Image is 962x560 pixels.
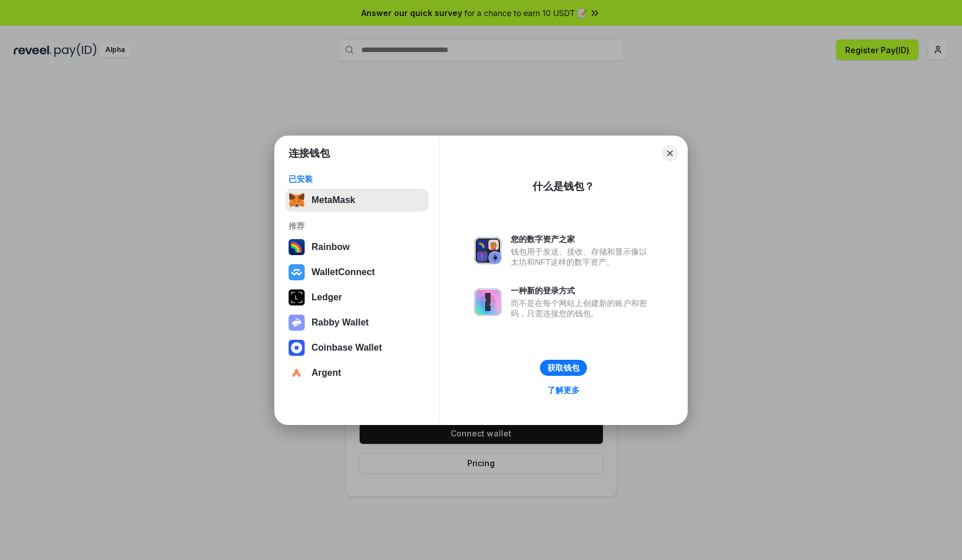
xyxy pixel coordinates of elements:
[312,195,355,205] div: MetaMask
[289,365,305,381] img: svg+xml,%3Csvg%20width%3D%2228%22%20height%3D%2228%22%20viewBox%3D%220%200%2028%2028%22%20fill%3D...
[533,180,594,193] div: 什么是钱包？
[547,363,579,373] div: 获取钱包
[285,362,429,384] button: Argent
[289,192,305,208] img: svg+xml,%3Csvg%20fill%3D%22none%22%20height%3D%2233%22%20viewBox%3D%220%200%2035%2033%22%20width%...
[289,340,305,356] img: svg+xml,%3Csvg%20width%3D%2228%22%20height%3D%2228%22%20viewBox%3D%220%200%2028%2028%22%20fill%3D...
[547,385,579,395] div: 了解更多
[312,343,382,353] div: Coinbase Wallet
[285,286,429,309] button: Ledger
[289,315,305,331] img: svg+xml,%3Csvg%20xmlns%3D%22http%3A%2F%2Fwww.w3.org%2F2000%2Fsvg%22%20fill%3D%22none%22%20viewBox...
[312,368,341,378] div: Argent
[541,383,586,398] a: 了解更多
[312,267,375,277] div: WalletConnect
[312,242,350,252] div: Rainbow
[474,237,502,264] img: svg+xml,%3Csvg%20xmlns%3D%22http%3A%2F%2Fwww.w3.org%2F2000%2Fsvg%22%20fill%3D%22none%22%20viewBox...
[511,247,653,267] div: 钱包用于发送、接收、存储和显示像以太坊和NFT这样的数字资产。
[662,145,678,161] button: Close
[312,317,369,328] div: Rabby Wallet
[511,234,653,244] div: 您的数字资产之家
[474,288,502,316] img: svg+xml,%3Csvg%20xmlns%3D%22http%3A%2F%2Fwww.w3.org%2F2000%2Fsvg%22%20fill%3D%22none%22%20viewBox...
[289,221,425,231] div: 推荐
[285,261,429,284] button: WalletConnect
[289,174,425,184] div: 已安装
[511,285,653,296] div: 一种新的登录方式
[285,336,429,359] button: Coinbase Wallet
[285,236,429,259] button: Rainbow
[285,189,429,212] button: MetaMask
[285,311,429,334] button: Rabby Wallet
[540,360,587,376] button: 获取钱包
[511,298,653,319] div: 而不是在每个网站上创建新的账户和密码，只需连接您的钱包。
[289,146,330,160] h1: 连接钱包
[289,239,305,255] img: svg+xml,%3Csvg%20width%3D%22120%22%20height%3D%22120%22%20viewBox%3D%220%200%20120%20120%22%20fil...
[289,289,305,305] img: svg+xml,%3Csvg%20xmlns%3D%22http%3A%2F%2Fwww.w3.org%2F2000%2Fsvg%22%20width%3D%2228%22%20height%3...
[312,292,342,303] div: Ledger
[289,264,305,280] img: svg+xml,%3Csvg%20width%3D%2228%22%20height%3D%2228%22%20viewBox%3D%220%200%2028%2028%22%20fill%3D...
